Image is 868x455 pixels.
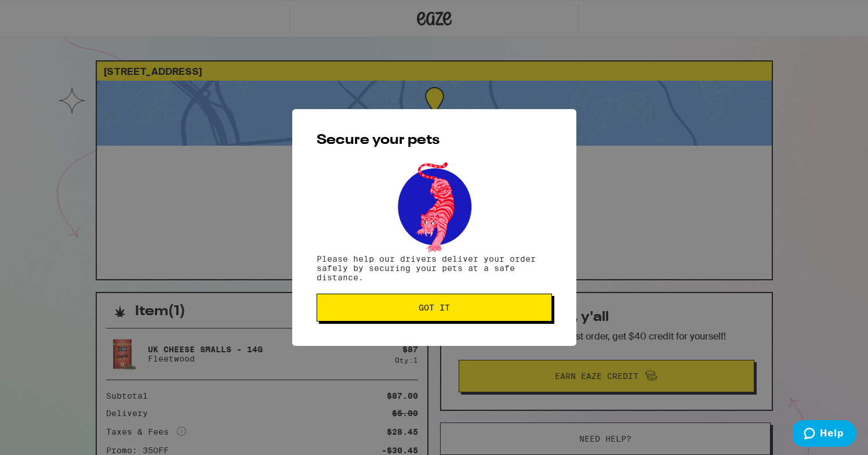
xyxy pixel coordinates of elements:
[419,304,450,312] span: Got it
[317,294,552,322] button: Got it
[317,133,552,147] h2: Secure your pets
[387,159,482,254] img: pets
[317,254,552,282] p: Please help our drivers deliver your order safely by securing your pets at a safe distance.
[793,420,856,449] iframe: Opens a widget where you can find more information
